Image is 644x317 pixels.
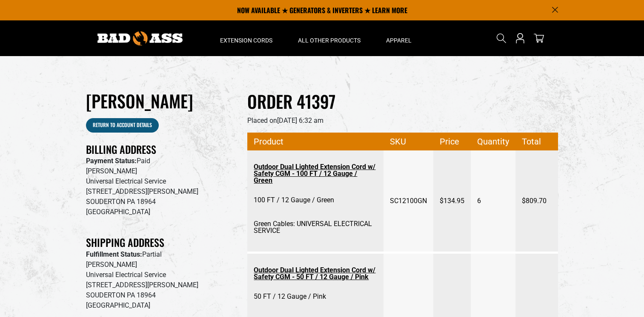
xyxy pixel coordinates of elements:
[86,118,159,133] a: Return to Account details
[277,116,323,125] time: [DATE] 6:32 am
[298,37,361,44] span: All Other Products
[254,133,377,150] span: Product
[97,31,183,45] img: Bad Ass Extension Cords
[86,260,235,311] p: [PERSON_NAME] Universal Electrical Service [STREET_ADDRESS][PERSON_NAME] SOUDERTON PA 18964 [GEOG...
[254,159,377,188] a: Outdoor Dual Lighted Extension Cord w/ Safety CGM - 100 FT / 12 Gauge / Green
[440,189,464,213] span: $134.95
[373,20,424,56] summary: Apparel
[207,20,285,56] summary: Extension Cords
[86,249,235,260] p: Partial
[440,133,464,150] span: Price
[522,189,547,213] span: $809.70
[86,236,235,249] h2: Shipping Address
[86,250,142,258] strong: Fulfillment Status:
[254,263,377,285] a: Outdoor Dual Lighted Extension Cord w/ Safety CGM - 50 FT / 12 Gauge / Pink
[386,37,412,44] span: Apparel
[477,189,481,213] span: 6
[495,31,508,45] summary: Search
[220,37,272,44] span: Extension Cords
[477,133,509,150] span: Quantity
[86,156,235,166] p: Paid
[86,166,235,217] p: [PERSON_NAME] Universal Electrical Service [STREET_ADDRESS][PERSON_NAME] SOUDERTON PA 18964 [GEOG...
[254,212,377,243] span: Green Cables: UNIVERSAL ELECTRICAL SERVICE
[254,285,326,309] span: 50 FT / 12 Gauge / Pink
[522,133,552,150] span: Total
[86,157,137,165] strong: Payment Status:
[86,90,235,111] h1: [PERSON_NAME]
[247,116,558,126] p: Placed on
[390,133,427,150] span: SKU
[247,90,558,112] h2: Order 41397
[254,188,334,212] span: 100 FT / 12 Gauge / Green
[86,143,235,156] h2: Billing Address
[285,20,373,56] summary: All Other Products
[390,189,427,213] span: SC12100GN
